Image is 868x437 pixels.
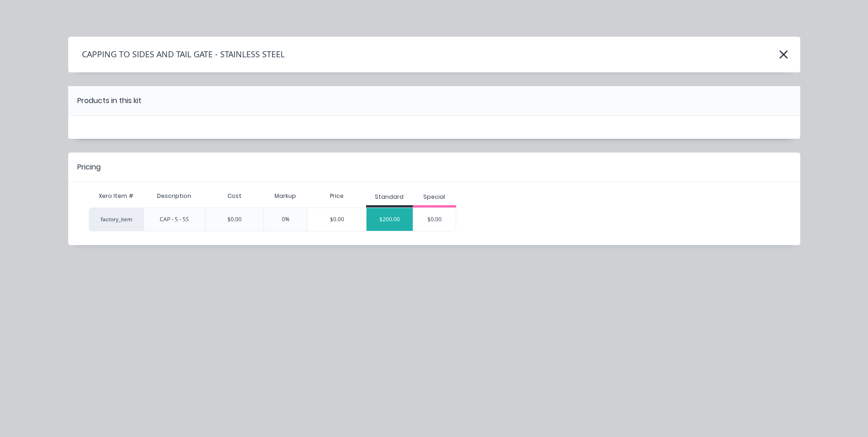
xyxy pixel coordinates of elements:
[77,162,101,173] div: Pricing
[160,215,189,224] div: CAP - S - SS
[89,187,144,205] div: Xero Item #
[308,208,366,231] div: $0.00
[89,208,144,231] div: factory_item
[264,208,307,231] div: 0%
[150,185,199,208] div: Description
[205,187,264,205] div: Cost
[264,187,307,205] div: Markup
[367,208,413,231] div: $200.00
[68,46,285,63] h4: CAPPING TO SIDES AND TAIL GATE - STAINLESS STEEL
[205,208,264,231] div: $0.00
[413,208,456,231] div: $0.00
[375,193,404,201] div: Standard
[423,193,445,201] div: Special
[77,95,141,106] div: Products in this kit
[307,187,366,205] div: Price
